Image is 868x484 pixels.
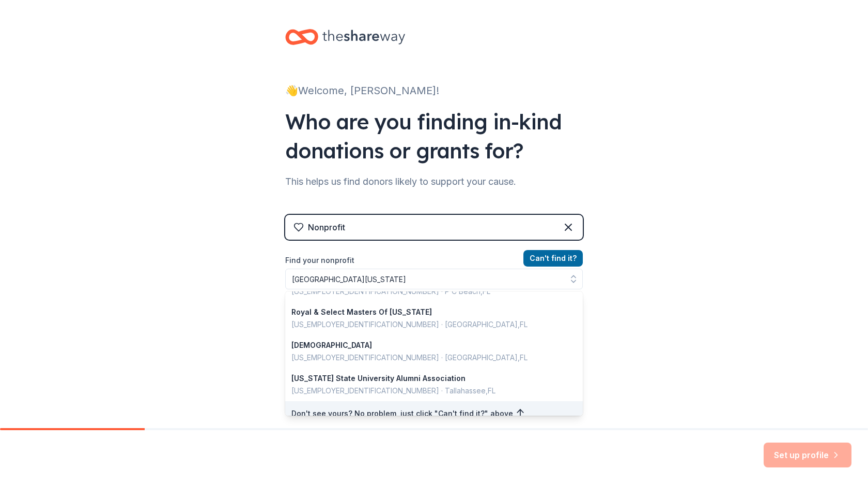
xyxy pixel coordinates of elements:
div: [US_EMPLOYER_IDENTIFICATION_NUMBER] · [GEOGRAPHIC_DATA] , FL [291,351,564,364]
div: [US_STATE] State University Alumni Association [291,372,564,385]
div: [US_EMPLOYER_IDENTIFICATION_NUMBER] · P C Beach , FL [291,285,564,298]
div: [US_EMPLOYER_IDENTIFICATION_NUMBER] · [GEOGRAPHIC_DATA] , FL [291,318,564,331]
div: Royal & Select Masters Of [US_STATE] [291,306,564,318]
div: [US_EMPLOYER_IDENTIFICATION_NUMBER] · Tallahassee , FL [291,385,564,397]
div: Don't see yours? No problem, just click "Can't find it?" above [285,401,583,426]
div: [DEMOGRAPHIC_DATA] [291,339,564,351]
input: Search by name, EIN, or city [285,269,583,289]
